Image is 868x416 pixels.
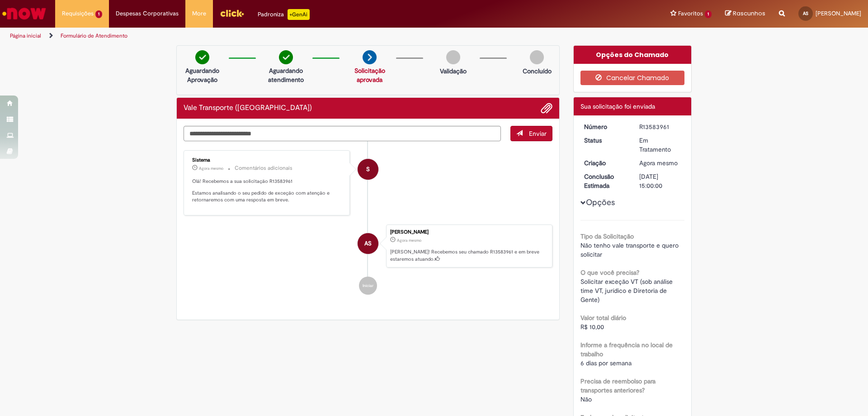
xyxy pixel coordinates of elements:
[580,359,632,367] span: 6 dias por semana
[446,50,460,64] img: img-circle-grey.png
[195,50,209,64] img: check-circle-green.png
[116,9,179,18] span: Despesas Corporativas
[530,50,544,64] img: img-circle-grey.png
[192,9,206,18] span: More
[639,136,681,154] div: Em Tratamento
[816,10,861,17] span: [PERSON_NAME]
[184,141,552,304] ul: Histórico de tíquete
[192,190,343,204] p: Estamos analisando o seu pedido de exceção com atenção e retornaremos com uma resposta em breve.
[62,9,94,18] span: Requisições
[639,122,681,131] div: R13583961
[580,314,626,322] b: Valor total diário
[220,6,244,20] img: click_logo_yellow_360x200.png
[440,67,467,76] p: Validação
[358,233,378,254] div: Alana Floriano Dos Santos
[577,158,633,167] dt: Criação
[192,178,343,185] p: Olá! Recebemos a sua solicitação R13583961
[180,66,224,84] p: Aguardando Aprovação
[364,233,372,254] span: AS
[258,9,310,20] div: Padroniza
[574,46,692,64] div: Opções do Chamado
[95,10,102,18] span: 1
[577,136,633,145] dt: Status
[725,10,765,18] a: Rascunhos
[639,159,678,167] span: Agora mesmo
[184,225,552,268] li: Alana Floriano Dos Santos
[264,66,308,84] p: Aguardando atendimento
[397,238,421,243] time: 01/10/2025 06:12:18
[577,172,633,190] dt: Conclusão Estimada
[580,71,685,85] button: Cancelar Chamado
[1,5,47,23] img: ServiceNow
[541,102,552,114] button: Adicionar anexos
[184,126,501,141] textarea: Digite sua mensagem aqui...
[358,159,378,180] div: System
[705,10,712,18] span: 1
[580,277,675,304] span: Solicitar exceção VT (sob análise time VT, jurídico e Diretoria de Gente)
[390,230,547,235] div: [PERSON_NAME]
[580,102,655,110] span: Sua solicitação foi enviada
[199,166,223,171] time: 01/10/2025 06:12:23
[733,9,765,18] span: Rascunhos
[639,158,681,167] div: 01/10/2025 06:12:18
[235,164,292,172] small: Comentários adicionais
[639,159,678,167] time: 01/10/2025 06:12:18
[61,32,127,39] a: Formulário de Atendimento
[803,10,808,16] span: AS
[184,104,312,112] h2: Vale Transporte (VT) Histórico de tíquete
[580,341,673,358] b: Informe a frequência no local de trabalho
[580,377,656,394] b: Precisa de reembolso para transportes anteriores?
[390,249,547,263] p: [PERSON_NAME]! Recebemos seu chamado R13583961 e em breve estaremos atuando.
[580,241,680,258] span: Não tenho vale transporte e quero solicitar
[639,172,681,190] div: [DATE] 15:00:00
[199,166,223,171] span: Agora mesmo
[363,50,377,64] img: arrow-next.png
[678,9,703,18] span: Favoritos
[279,50,293,64] img: check-circle-green.png
[529,129,547,138] span: Enviar
[580,323,604,331] span: R$ 10,00
[7,28,572,44] ul: Trilhas de página
[577,122,633,131] dt: Número
[523,67,552,76] p: Concluído
[397,238,421,243] span: Agora mesmo
[288,9,310,20] p: +GenAi
[510,126,552,141] button: Enviar
[580,395,592,403] span: Não
[580,232,634,240] b: Tipo da Solicitação
[10,32,41,39] a: Página inicial
[354,67,385,84] a: Solicitação aprovada
[580,268,639,277] b: O que você precisa?
[366,158,370,180] span: S
[192,158,343,163] div: Sistema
